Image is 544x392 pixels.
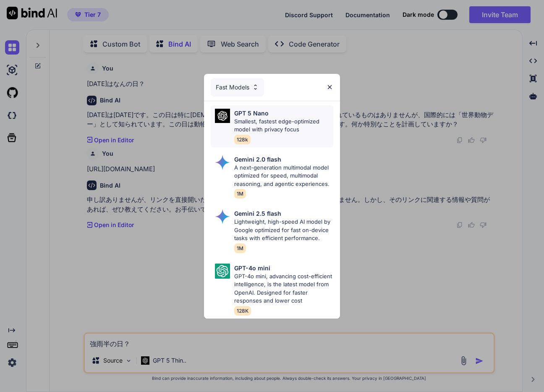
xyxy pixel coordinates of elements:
p: Gemini 2.5 flash [234,209,281,218]
img: Pick Models [215,264,230,279]
p: GPT-4o mini, advancing cost-efficient intelligence, is the latest model from OpenAI. Designed for... [234,272,333,305]
img: Pick Models [215,155,230,170]
p: Smallest, fastest edge-optimized model with privacy focus [234,118,333,134]
img: Pick Models [252,84,259,91]
div: Fast Models [211,78,264,97]
img: Pick Models [215,109,230,123]
p: A next-generation multimodal model optimized for speed, multimodal reasoning, and agentic experie... [234,164,333,188]
img: close [326,84,333,91]
span: 128K [234,306,251,316]
span: 1M [234,189,246,199]
p: Gemini 2.0 flash [234,155,281,164]
span: 128k [234,135,251,144]
img: Pick Models [215,209,230,224]
span: 1M [234,243,246,253]
p: Lightweight, high-speed AI model by Google optimized for fast on-device tasks with efficient perf... [234,218,333,243]
p: GPT-4o mini [234,264,270,272]
p: GPT 5 Nano [234,109,269,118]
